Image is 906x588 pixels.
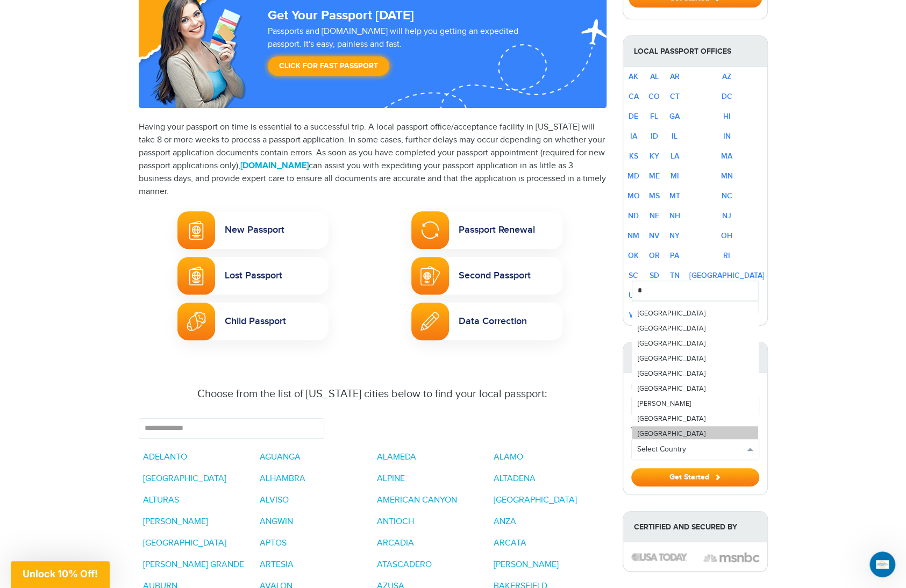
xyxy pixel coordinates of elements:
[177,211,329,249] a: New PassportNew Passport
[260,474,305,484] a: ALHAMBRA
[638,324,705,333] span: [GEOGRAPHIC_DATA]
[649,231,659,240] a: NV
[377,474,405,484] a: ALPINE
[669,112,680,121] a: GA
[638,369,705,378] span: [GEOGRAPHIC_DATA]
[177,257,329,295] a: Lost PassportLost Passport
[638,354,705,363] span: [GEOGRAPHIC_DATA]
[629,271,638,280] a: SC
[629,112,638,121] a: DE
[143,474,226,484] a: [GEOGRAPHIC_DATA]
[494,495,577,505] a: [GEOGRAPHIC_DATA]
[627,171,639,181] a: MD
[377,495,457,505] a: AMERICAN CANYON
[630,132,637,141] a: IA
[143,495,179,505] a: ALTURAS
[650,72,659,81] a: AL
[494,517,516,527] a: ANZA
[631,468,759,486] button: Get Started
[411,257,562,295] a: Second PassportSecond Passport
[631,381,684,392] label: I'm a citizen of:
[638,384,705,393] span: [GEOGRAPHIC_DATA]
[11,561,110,588] div: Unlock 10% Off!
[23,568,98,579] span: Unlock 10% Off!
[411,211,562,249] a: Passport RenewalPassport Renewal
[669,211,680,220] a: NH
[723,112,731,121] a: HI
[638,339,705,348] span: [GEOGRAPHIC_DATA]
[263,25,557,81] div: Passports and [DOMAIN_NAME] will help you getting an expedited passport. It's easy, painless and ...
[638,309,705,318] span: [GEOGRAPHIC_DATA]
[623,342,767,373] strong: Expedited Visas
[722,191,732,200] a: NC
[240,161,309,171] a: [DOMAIN_NAME]
[377,538,414,548] a: ARCADIA
[631,425,674,436] label: Traveling to:
[143,538,226,548] a: [GEOGRAPHIC_DATA]
[189,220,204,240] img: New Passport
[670,251,679,260] a: PA
[147,386,598,402] div: Choose from the list of [US_STATE] cities below to find your local passport:
[670,152,679,161] a: LA
[143,517,208,527] a: [PERSON_NAME]
[722,211,731,220] a: NJ
[632,439,759,460] button: Select Country
[629,72,638,81] a: AK
[494,538,526,548] a: ARCATA
[722,92,732,101] a: DC
[187,312,206,331] img: Child Passport
[670,72,680,81] a: AR
[268,8,414,23] strong: Get Your Passport [DATE]
[670,271,680,280] a: TN
[648,92,660,101] a: CO
[631,553,687,561] img: image description
[638,399,691,408] span: [PERSON_NAME]
[629,152,638,161] a: KS
[260,452,301,462] a: AGUANGA
[377,560,432,570] a: ATASCADERO
[189,266,204,285] img: Lost Passport
[377,517,414,527] a: ANTIOCH
[623,36,767,67] strong: Local Passport Offices
[638,414,705,423] span: [GEOGRAPHIC_DATA]
[623,512,767,542] strong: Certified and Secured by
[721,231,732,240] a: OH
[268,56,389,76] a: Click for Fast Passport
[651,132,658,141] a: ID
[139,121,607,198] p: Having your passport on time is essential to a successful trip. A local passport office/acceptanc...
[628,211,639,220] a: ND
[670,171,679,181] a: MI
[629,92,639,101] a: CA
[177,303,329,340] a: Child PassportChild Passport
[260,538,287,548] a: APTOS
[650,271,659,280] a: SD
[411,303,562,340] a: Passport Name ChangeData Correction
[627,231,639,240] a: NM
[650,211,659,220] a: NE
[638,429,705,438] span: [GEOGRAPHIC_DATA]
[869,551,895,577] iframe: Intercom live chat
[260,517,293,527] a: ANGWIN
[143,560,244,570] a: [PERSON_NAME] GRANDE
[260,495,289,505] a: ALVISO
[420,312,439,331] img: Passport Name Change
[143,452,187,462] a: ADELANTO
[649,191,660,200] a: MS
[377,452,416,462] a: ALAMEDA
[672,132,677,141] a: IL
[260,560,294,570] a: ARTESIA
[650,112,658,121] a: FL
[637,444,744,455] span: Select Country
[420,266,440,285] img: Second Passport
[723,132,731,141] a: IN
[649,171,660,181] a: ME
[669,231,680,240] a: NY
[629,311,638,320] a: WI
[721,171,733,181] a: MN
[649,251,660,260] a: OR
[629,291,638,300] a: UT
[494,452,523,462] a: ALAMO
[420,220,440,240] img: Passport Renewal
[722,72,731,81] a: AZ
[721,152,732,161] a: MA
